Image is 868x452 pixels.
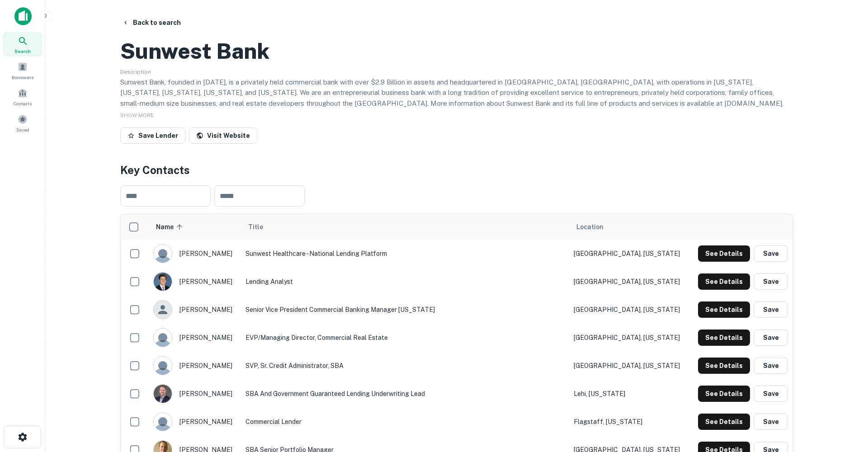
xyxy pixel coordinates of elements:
td: Lending Analyst [241,268,570,296]
th: Location [569,214,689,240]
td: Senior Vice President Commercial Banking Manager [US_STATE] [241,296,570,324]
button: See Details [698,330,750,346]
span: Contacts [14,100,32,107]
td: Lehi, [US_STATE] [569,380,689,408]
a: Borrowers [3,58,42,83]
div: [PERSON_NAME] [153,384,236,403]
span: SHOW MORE [120,112,154,118]
img: 1544629296745 [154,273,172,291]
img: 9c8pery4andzj6ohjkjp54ma2 [154,357,172,375]
div: [PERSON_NAME] [153,356,236,375]
button: See Details [698,301,750,318]
div: [PERSON_NAME] [153,328,236,347]
td: [GEOGRAPHIC_DATA], [US_STATE] [569,268,689,296]
span: Description [120,69,151,75]
div: [PERSON_NAME] [153,272,236,291]
button: Save Lender [120,127,185,144]
div: [PERSON_NAME] [153,412,236,431]
button: Save [754,358,788,374]
button: See Details [698,386,750,402]
td: [GEOGRAPHIC_DATA], [US_STATE] [569,352,689,380]
button: See Details [698,414,750,430]
th: Name [149,214,241,240]
img: 9c8pery4andzj6ohjkjp54ma2 [154,245,172,263]
td: SBA and Government Guaranteed Lending Underwriting Lead [241,380,570,408]
button: Save [754,245,788,262]
td: Commercial Lender [241,408,570,436]
button: Back to search [118,14,184,31]
td: [GEOGRAPHIC_DATA], [US_STATE] [569,296,689,324]
img: capitalize-icon.png [14,7,32,25]
img: 1652195021363 [154,385,172,403]
button: Save [754,330,788,346]
td: [GEOGRAPHIC_DATA], [US_STATE] [569,240,689,268]
button: Save [754,386,788,402]
td: [GEOGRAPHIC_DATA], [US_STATE] [569,324,689,352]
td: Sunwest Healthcare - National Lending Platform [241,240,570,268]
div: [PERSON_NAME] [153,300,236,319]
button: See Details [698,245,750,262]
a: Saved [3,111,42,135]
h2: Sunwest Bank [120,38,269,64]
td: Flagstaff, [US_STATE] [569,408,689,436]
a: Visit Website [189,127,257,144]
img: 9c8pery4andzj6ohjkjp54ma2 [154,413,172,431]
img: 9c8pery4andzj6ohjkjp54ma2 [154,329,172,347]
span: Search [14,47,31,55]
button: Save [754,273,788,290]
span: Borrowers [12,74,33,81]
span: Saved [16,126,29,133]
span: Location [576,221,604,232]
p: Sunwest Bank, founded in [DATE], is a privately held commercial bank with over $2.9 Billion in as... [120,77,793,119]
button: Save [754,301,788,318]
td: EVP/Managing Director, Commercial Real Estate [241,324,570,352]
button: See Details [698,273,750,290]
button: Save [754,414,788,430]
span: Title [248,221,275,232]
iframe: Chat Widget [823,380,868,423]
a: Contacts [3,85,42,109]
td: SVP, Sr. Credit Administrator, SBA [241,352,570,380]
span: Name [156,221,185,232]
a: Search [3,32,42,56]
th: Title [241,214,570,240]
div: [PERSON_NAME] [153,244,236,263]
h4: Key Contacts [120,162,793,178]
button: See Details [698,358,750,374]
